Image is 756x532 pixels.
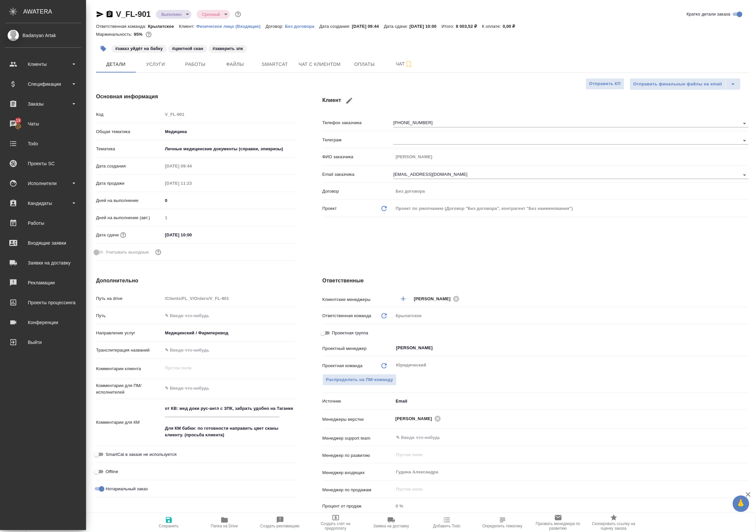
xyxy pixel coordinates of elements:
[100,60,132,69] span: Детали
[5,79,81,89] div: Спецификации
[405,60,413,68] svg: Подписаться
[156,10,191,19] div: Выполнен
[395,291,411,307] button: Добавить менеджера
[106,468,118,475] span: Offline
[393,203,749,214] div: Проект по умолчанию (Договор "Без договора", контрагент "Без наименования")
[96,180,163,187] p: Дата продажи
[179,60,211,69] span: Работы
[96,295,163,302] p: Путь на drive
[2,135,84,152] a: Todo
[687,11,731,18] span: Кратко детали заказа
[2,274,84,291] a: Рекламации
[211,524,238,529] span: Папка на Drive
[163,110,296,119] input: Пустое поле
[5,139,81,149] div: Todo
[323,363,363,369] p: Проектная команда
[219,60,251,69] span: Файлы
[323,277,749,285] h4: Ответственные
[96,382,163,396] p: Комментарии для ПМ/исполнителей
[323,93,749,109] h4: Клиент
[260,524,300,529] span: Создать рекламацию
[2,294,84,311] a: Проекты процессинга
[5,159,81,169] div: Проекты SC
[259,60,291,69] span: Smartcat
[163,294,296,303] input: Пустое поле
[589,80,621,88] span: Отправить КП
[410,24,442,29] p: [DATE] 10:00
[482,524,523,529] span: Определить тематику
[168,45,208,51] span: цветной скан
[323,296,394,303] p: Клиентские менеджеры
[2,255,84,271] a: Заявки на доставку
[530,513,586,532] button: Призвать менеджера по развитию
[106,451,176,458] span: SmartCat в заказе не используется
[323,188,394,195] p: Договор
[163,230,221,240] input: ✎ Введи что-нибудь
[196,24,266,29] p: Физическое лицо (Входящие)
[96,232,119,238] p: Дата сдачи
[140,60,172,69] span: Услуги
[96,10,104,18] button: Скопировать ссылку для ЯМессенджера
[96,163,163,169] p: Дата создания
[384,24,410,29] p: Дата сдачи:
[159,524,179,529] span: Сохранить
[503,24,520,29] p: 0,00 ₽
[163,143,296,155] div: Личные медицинские документы (справки, эпикризы)
[323,398,394,405] p: Источник
[96,313,163,319] p: Путь
[5,59,81,69] div: Клиенты
[96,330,163,336] p: Направление услуг
[393,152,749,162] input: Пустое поле
[163,327,296,339] div: Медицинский / Фармперевод
[106,10,114,18] button: Скопировать ссылку
[163,196,296,205] input: ✎ Введи что-нибудь
[323,345,394,352] p: Проектный менеджер
[2,334,84,351] a: Выйти
[5,32,81,39] div: Badanyan Artak
[213,45,243,52] p: #заверить зпк
[393,502,749,511] input: Пустое поле
[482,24,503,29] p: К оплате:
[323,120,394,126] p: Телефон заказчика
[266,24,285,29] p: Договор:
[393,186,749,196] input: Пустое поле
[5,278,81,288] div: Рекламации
[96,41,111,56] button: Добавить тэг
[96,24,148,29] p: Ответственная команда:
[308,513,364,532] button: Создать счет на предоплату
[163,126,296,137] div: Медицина
[111,45,168,51] span: заказ уйдёт на бабку
[5,198,81,208] div: Кандидаты
[745,347,746,349] button: Open
[144,30,153,39] button: 342.01 RUB;
[395,415,436,422] span: [PERSON_NAME]
[323,416,394,423] p: Менеджеры верстки
[414,295,462,303] div: [PERSON_NAME]
[740,136,749,145] button: Open
[163,403,296,441] textarea: от КВ: мед доки рус-англ с ЗПК, забрать удобно на Таганке _______________________________________...
[740,119,749,128] button: Open
[323,435,394,442] p: Менеджер support team
[96,365,163,372] p: Комментарии клиента
[96,111,163,118] p: Код
[393,310,749,321] div: Крылатское
[159,12,183,17] button: Выполнен
[745,418,746,419] button: Open
[433,524,460,529] span: Добавить Todo
[633,80,722,88] span: Отправить финальные файлы на email
[96,32,134,37] p: Маржинальность:
[116,10,151,19] a: V_FL-901
[172,45,203,52] p: #цветной скан
[388,60,420,68] span: Чат
[96,215,163,221] p: Дней на выполнение (авт.)
[134,32,144,37] p: 95%
[745,298,746,300] button: Open
[163,213,296,222] input: Пустое поле
[323,171,394,178] p: Email заказчика
[163,345,296,355] input: ✎ Введи что-нибудь
[326,376,393,384] span: Распределить на ПМ-команду
[395,485,733,493] input: Пустое поле
[96,197,163,204] p: Дней на выполнение
[352,24,384,29] p: [DATE] 09:44
[96,128,163,135] p: Общая тематика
